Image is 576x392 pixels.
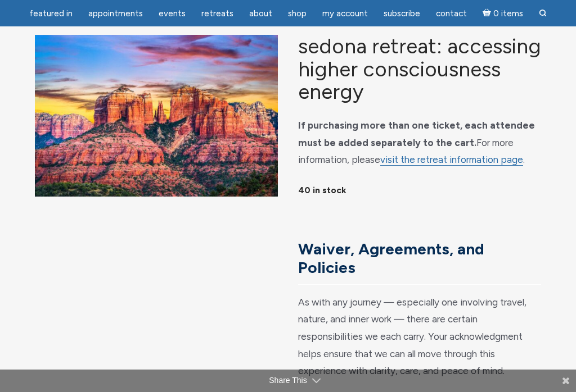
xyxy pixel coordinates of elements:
a: visit the retreat information page [380,154,523,166]
span: My Account [322,8,368,19]
a: featured in [22,3,79,25]
a: Cart0 items [476,2,530,25]
span: Shop [288,8,307,19]
a: Events [152,3,192,25]
span: Appointments [88,8,143,19]
p: For more information, please . [298,117,541,168]
img: Sedona Retreat: Accessing Higher Consciousness Energy [35,35,278,197]
span: About [249,8,272,19]
a: Appointments [82,3,150,25]
h1: Sedona Retreat: Accessing Higher Consciousness Energy [298,35,541,103]
p: As with any journey — especially one involving travel, nature, and inner work — there are certain... [298,294,541,380]
a: My Account [316,3,375,25]
p: 40 in stock [298,182,541,199]
a: Subscribe [377,3,427,25]
span: featured in [29,8,73,19]
a: Shop [281,3,313,25]
i: Cart [483,8,493,19]
span: 0 items [493,10,523,18]
h3: Waiver, Agreements, and Policies [298,240,532,277]
strong: If purchasing more than one ticket, each attendee must be added separately to the cart. [298,120,535,148]
span: Events [159,8,186,19]
a: Retreats [195,3,240,25]
span: Contact [436,8,467,19]
a: About [242,3,279,25]
span: Subscribe [384,8,420,19]
span: Retreats [201,8,233,19]
a: Contact [429,3,474,25]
